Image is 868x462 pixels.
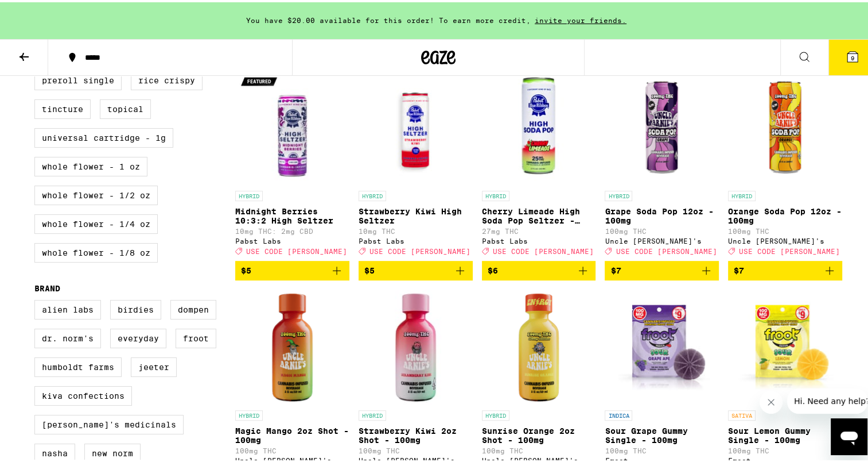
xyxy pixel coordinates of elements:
p: 10mg THC: 2mg CBD [235,225,349,233]
img: Uncle Arnie's - Strawberry Kiwi 2oz Shot - 100mg [359,287,473,402]
div: Froot [605,455,719,462]
img: Uncle Arnie's - Magic Mango 2oz Shot - 100mg [235,287,349,402]
p: 100mg THC [605,225,719,233]
div: Uncle [PERSON_NAME]'s [359,455,473,462]
p: 100mg THC [482,445,596,452]
p: 10mg THC [359,225,473,233]
label: Froot [176,326,216,346]
p: HYBRID [235,408,263,418]
div: Uncle [PERSON_NAME]'s [605,235,719,242]
p: 100mg THC [605,445,719,452]
label: Whole Flower - 1/8 oz [34,241,158,260]
legend: Brand [34,282,60,291]
p: HYBRID [359,188,386,199]
iframe: Close message [760,388,783,411]
div: Uncle [PERSON_NAME]'s [728,235,842,242]
div: Uncle [PERSON_NAME]'s [235,455,349,462]
label: Dr. Norm's [34,326,101,346]
p: Sour Lemon Gummy Single - 100mg [728,424,842,442]
p: Strawberry Kiwi High Seltzer [359,205,473,223]
span: USE CODE [PERSON_NAME] [739,245,840,253]
div: Pabst Labs [359,235,473,242]
span: $7 [610,264,621,273]
div: Froot [728,455,842,462]
div: Uncle [PERSON_NAME]'s [482,455,596,462]
label: Birdies [110,298,161,317]
label: NASHA [34,441,75,461]
label: Whole Flower - 1/4 oz [34,212,158,232]
a: Open page for Cherry Limeade High Soda Pop Seltzer - 25mg from Pabst Labs [482,68,596,259]
img: Uncle Arnie's - Orange Soda Pop 12oz - 100mg [728,68,842,183]
a: Open page for Orange Soda Pop 12oz - 100mg from Uncle Arnie's [728,68,842,259]
span: invite your friends. [531,14,630,22]
span: USE CODE [PERSON_NAME] [616,245,717,253]
p: HYBRID [359,408,386,418]
button: Add to bag [235,259,349,278]
button: Add to bag [605,259,719,278]
p: SATIVA [728,408,756,418]
label: Jeeter [131,355,177,375]
img: Uncle Arnie's - Grape Soda Pop 12oz - 100mg [605,68,719,183]
img: Uncle Arnie's - Sunrise Orange 2oz Shot - 100mg [482,287,596,402]
iframe: Message from company [787,386,867,411]
label: Tincture [34,97,91,117]
button: Add to bag [359,259,473,278]
p: Cherry Limeade High Soda Pop Seltzer - 25mg [482,205,596,223]
label: Humboldt Farms [34,355,122,375]
div: Pabst Labs [482,235,596,242]
img: Pabst Labs - Cherry Limeade High Soda Pop Seltzer - 25mg [482,68,596,183]
p: INDICA [605,408,632,418]
span: You have $20.00 available for this order! To earn more credit, [246,14,531,22]
p: HYBRID [605,188,632,199]
iframe: Button to launch messaging window [831,416,867,453]
p: Orange Soda Pop 12oz - 100mg [728,205,842,223]
label: Kiva Confections [34,384,132,403]
span: $5 [364,264,375,273]
label: Dompen [170,298,216,317]
img: Pabst Labs - Midnight Berries 10:3:2 High Seltzer [235,68,349,183]
p: 100mg THC [728,225,842,233]
label: [PERSON_NAME]'s Medicinals [34,413,184,432]
img: Pabst Labs - Strawberry Kiwi High Seltzer [359,68,473,183]
p: HYBRID [235,188,263,199]
span: 9 [851,52,854,59]
a: Open page for Midnight Berries 10:3:2 High Seltzer from Pabst Labs [235,68,349,259]
p: 100mg THC [359,445,473,452]
p: Grape Soda Pop 12oz - 100mg [605,205,719,223]
label: Preroll Single [34,68,122,88]
label: Whole Flower - 1/2 oz [34,183,158,203]
label: New Norm [84,441,141,461]
label: Universal Cartridge - 1g [34,126,173,145]
label: Topical [100,97,151,117]
span: USE CODE [PERSON_NAME] [246,245,347,253]
span: $6 [488,264,498,273]
img: Froot - Sour Lemon Gummy Single - 100mg [728,287,842,402]
p: Magic Mango 2oz Shot - 100mg [235,424,349,442]
span: USE CODE [PERSON_NAME] [369,245,470,253]
img: Froot - Sour Grape Gummy Single - 100mg [605,287,719,402]
p: HYBRID [728,188,756,199]
span: USE CODE [PERSON_NAME] [493,245,594,253]
span: $7 [734,264,744,273]
a: Open page for Strawberry Kiwi High Seltzer from Pabst Labs [359,68,473,259]
label: Whole Flower - 1 oz [34,155,147,174]
a: Open page for Grape Soda Pop 12oz - 100mg from Uncle Arnie's [605,68,719,259]
div: Pabst Labs [235,235,349,242]
span: $5 [241,264,251,273]
p: HYBRID [482,188,509,199]
label: Everyday [110,326,166,346]
p: Sunrise Orange 2oz Shot - 100mg [482,424,596,442]
label: Rice Crispy [131,68,203,88]
p: Strawberry Kiwi 2oz Shot - 100mg [359,424,473,442]
p: Sour Grape Gummy Single - 100mg [605,424,719,442]
button: Add to bag [482,259,596,278]
p: Midnight Berries 10:3:2 High Seltzer [235,205,349,223]
p: 27mg THC [482,225,596,233]
label: Alien Labs [34,298,101,317]
span: Hi. Need any help? [7,8,83,17]
p: 100mg THC [235,445,349,452]
button: Add to bag [728,259,842,278]
p: 100mg THC [728,445,842,452]
p: HYBRID [482,408,509,418]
